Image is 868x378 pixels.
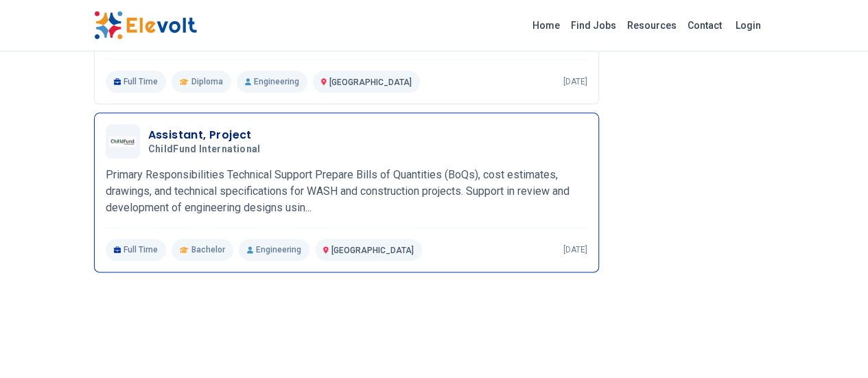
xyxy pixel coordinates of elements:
a: Login [727,12,769,39]
p: Full Time [106,239,167,261]
p: Engineering [239,239,309,261]
a: Home [527,14,565,36]
span: Diploma [191,76,223,87]
p: Engineering [237,71,307,93]
a: Resources [622,14,682,36]
span: ChildFund International [148,143,261,156]
img: Elevolt [94,11,197,40]
img: ChildFund International [109,137,137,147]
a: Contact [682,14,727,36]
span: Bachelor [191,244,225,255]
span: [GEOGRAPHIC_DATA] [331,246,414,255]
a: Find Jobs [565,14,622,36]
iframe: Chat Widget [799,312,868,378]
span: [GEOGRAPHIC_DATA] [329,78,412,87]
h3: Assistant, Project [148,127,266,143]
a: ChildFund InternationalAssistant, ProjectChildFund InternationalPrimary Responsibilities Technica... [106,124,587,261]
p: [DATE] [563,244,587,255]
p: Full Time [106,71,167,93]
p: [DATE] [563,76,587,87]
p: Primary Responsibilities Technical Support Prepare Bills of Quantities (BoQs), cost estimates, dr... [106,167,587,216]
